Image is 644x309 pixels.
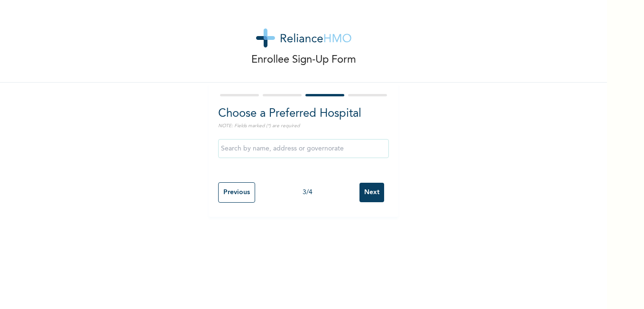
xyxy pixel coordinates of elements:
[255,187,359,197] div: 3 / 4
[218,139,389,158] input: Search by name, address or governorate
[251,52,356,68] p: Enrollee Sign-Up Form
[359,183,384,202] input: Next
[256,28,351,47] img: logo
[218,122,389,130] p: NOTE: Fields marked (*) are required
[218,105,389,122] h2: Choose a Preferred Hospital
[218,182,255,203] input: Previous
